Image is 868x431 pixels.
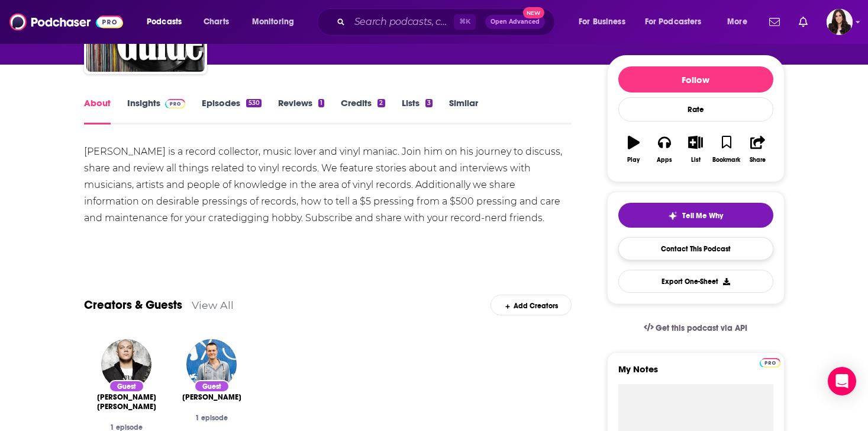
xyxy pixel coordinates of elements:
[523,7,544,18] span: New
[196,12,236,31] a: Charts
[645,14,702,30] span: For Podcasters
[485,15,545,29] button: Open AdvancedNew
[656,323,747,333] span: Get this podcast via API
[204,14,229,30] span: Charts
[618,97,773,122] div: Rate
[657,157,672,164] div: Apps
[682,211,723,221] span: Tell Me Why
[186,339,237,390] img: Kasper Collin
[252,14,294,30] span: Monitoring
[618,363,773,384] label: My Notes
[341,97,385,124] a: Credits2
[719,12,762,31] button: open menu
[138,12,197,31] button: open menu
[93,392,160,411] span: [PERSON_NAME] [PERSON_NAME]
[618,203,773,228] button: tell me why sparkleTell Me Why
[328,8,566,36] div: Search podcasts, credits, & more...
[182,392,241,402] span: [PERSON_NAME]
[827,9,853,35] img: User Profile
[491,295,572,315] div: Add Creators
[764,12,785,32] a: Show notifications dropdown
[402,97,433,124] a: Lists3
[202,97,261,124] a: Episodes530
[579,14,625,30] span: For Business
[637,12,719,31] button: open menu
[827,9,853,35] span: Logged in as RebeccaShapiro
[244,12,309,31] button: open menu
[454,14,476,30] span: ⌘ K
[634,314,757,343] a: Get this podcast via API
[680,128,711,171] button: List
[182,392,241,402] a: Kasper Collin
[742,128,773,171] button: Share
[491,19,540,25] span: Open Advanced
[449,97,478,124] a: Similar
[84,97,111,124] a: About
[760,358,780,368] img: Podchaser Pro
[727,14,747,30] span: More
[618,237,773,260] a: Contact This Podcast
[109,380,144,392] div: Guest
[84,143,572,243] div: [PERSON_NAME] is a record collector, music lover and vinyl maniac. Join him on his journey to dis...
[827,9,853,35] button: Show profile menu
[627,157,640,164] div: Play
[165,99,186,108] img: Podchaser Pro
[760,356,780,368] a: Pro website
[246,99,261,107] div: 530
[570,12,640,31] button: open menu
[9,11,123,33] img: Podchaser - Follow, Share and Rate Podcasts
[618,128,649,171] button: Play
[278,97,324,124] a: Reviews1
[194,380,230,392] div: Guest
[668,211,677,221] img: tell me why sparkle
[425,99,433,107] div: 3
[93,392,160,411] a: Danko Jones
[711,128,742,171] button: Bookmark
[618,270,773,293] button: Export One-Sheet
[794,12,812,32] a: Show notifications dropdown
[828,367,856,395] div: Open Intercom Messenger
[712,157,740,164] div: Bookmark
[618,66,773,92] button: Follow
[691,157,701,164] div: List
[179,414,245,422] div: 1 episode
[377,99,385,107] div: 2
[192,299,234,311] a: View All
[147,14,182,30] span: Podcasts
[750,157,766,164] div: Share
[318,99,324,107] div: 1
[649,128,680,171] button: Apps
[350,12,454,31] input: Search podcasts, credits, & more...
[127,97,186,124] a: InsightsPodchaser Pro
[101,339,151,390] img: Danko Jones
[84,298,182,312] a: Creators & Guests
